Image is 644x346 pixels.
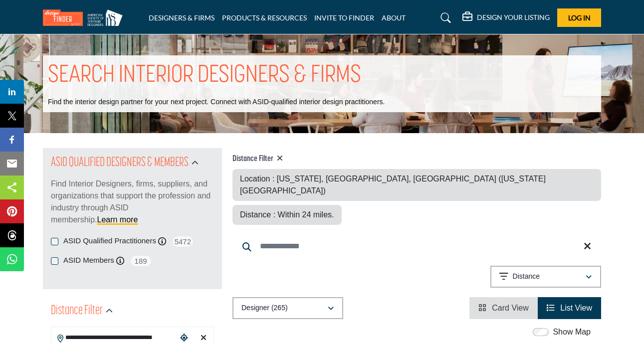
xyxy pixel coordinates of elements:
[314,13,374,22] a: INVITE TO FINDER
[477,13,550,22] h5: DESIGN YOUR LISTING
[382,13,406,22] a: ABOUT
[557,8,601,27] button: Log In
[568,13,591,22] span: Log In
[43,9,128,26] img: Site Logo
[431,10,457,26] a: Search
[149,13,215,22] a: DESIGNERS & FIRMS
[222,13,307,22] a: PRODUCTS & RESOURCES
[462,12,550,24] div: DESIGN YOUR LISTING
